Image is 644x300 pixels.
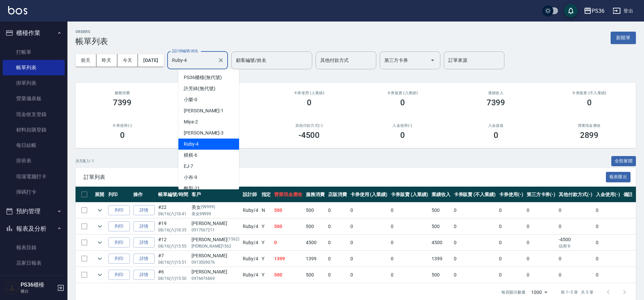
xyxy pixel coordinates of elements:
td: Y [260,235,273,251]
td: 0 [594,219,622,234]
a: 掃碼打卡 [3,184,65,200]
td: 0 [326,251,349,267]
p: 08/16 (六) 15:50 [158,275,188,282]
button: Open [427,55,438,66]
a: 材料自購登錄 [3,122,65,138]
h2: 卡券使用 (入業績) [270,91,348,95]
h3: 0 [307,98,312,107]
span: 小樂 -0 [184,96,197,103]
th: 店販消費 [326,187,349,202]
a: 報表目錄 [3,240,65,255]
th: 服務消費 [304,187,326,202]
p: [PERSON_NAME]1562 [192,243,239,249]
button: expand row [95,221,105,231]
button: 全部展開 [611,156,636,166]
button: 櫃檯作業 [3,24,65,42]
th: 備註 [622,187,635,202]
td: Ruby /4 [241,202,260,218]
th: 第三方卡券(-) [525,187,557,202]
div: 美女 [192,204,239,211]
td: 1399 [272,251,304,267]
h2: 卡券使用(-) [84,123,161,128]
p: 美女99999 [192,211,239,217]
span: [PERSON_NAME] -3 [184,129,224,137]
p: 共 5 筆, 1 / 1 [76,158,94,164]
a: 帳單列表 [3,60,65,75]
a: 掛單列表 [3,75,65,91]
th: 操作 [131,187,156,202]
td: 0 [557,219,594,234]
label: 設計師編號/姓名 [172,48,198,53]
td: 500 [430,267,452,283]
td: #19 [156,219,190,234]
p: 櫃台 [21,288,55,294]
a: 詳情 [133,270,155,280]
button: 昨天 [96,54,117,67]
div: [PERSON_NAME] [192,268,239,275]
p: (99999) [201,204,215,211]
td: 500 [272,202,304,218]
td: 0 [349,202,389,218]
button: expand row [95,254,105,264]
h2: 店販消費 [177,91,254,95]
a: 報表匯出 [606,174,631,180]
td: 500 [272,219,304,234]
th: 卡券使用 (入業績) [349,187,389,202]
td: 0 [497,219,525,234]
td: 0 [594,251,622,267]
td: 0 [389,235,430,251]
h3: -4500 [298,130,320,140]
button: 列印 [108,237,130,248]
td: 0 [594,202,622,218]
td: 500 [304,202,326,218]
th: 卡券販賣 (入業績) [389,187,430,202]
p: 08/16 (六) 15:51 [158,259,188,265]
td: 500 [304,219,326,234]
span: 許芳綺 (無代號) [184,85,215,92]
td: 1399 [304,251,326,267]
button: 列印 [108,205,130,216]
td: 0 [272,235,304,251]
a: 店家日報表 [3,255,65,271]
div: PS36 [592,7,605,15]
td: 0 [452,251,497,267]
td: 0 [497,251,525,267]
button: 前天 [76,54,96,67]
a: 新開單 [611,34,636,41]
p: 0913509076 [192,259,239,265]
td: 0 [557,202,594,218]
td: Ruby /4 [241,251,260,267]
th: 客戶 [190,187,241,202]
p: 08/16 (六) 18:41 [158,211,188,217]
td: 0 [326,267,349,283]
h5: PS36櫃檯 [21,282,55,288]
td: 0 [525,251,557,267]
h3: 服務消費 [84,91,161,95]
td: 0 [349,251,389,267]
td: 0 [326,202,349,218]
td: 0 [594,235,622,251]
a: 打帳單 [3,44,65,60]
button: 今天 [117,54,138,67]
p: 08/16 (六) 18:35 [158,227,188,233]
p: (1562) [227,236,239,243]
button: 新開單 [611,32,636,44]
a: 詳情 [133,237,155,248]
th: 營業現金應收 [272,187,304,202]
td: 0 [557,251,594,267]
p: 第 1–5 筆 共 5 筆 [561,289,593,295]
span: 酪梨 -21 [184,185,200,192]
img: Logo [8,6,27,14]
td: 0 [497,235,525,251]
h3: 0 [120,130,125,140]
td: 0 [349,267,389,283]
a: 營業儀表板 [3,91,65,106]
td: 0 [452,219,497,234]
h2: 卡券販賣 (不入業績) [551,91,628,95]
td: 0 [326,219,349,234]
td: Ruby /4 [241,219,260,234]
h2: 業績收入 [457,91,534,95]
td: 0 [452,235,497,251]
td: 0 [525,219,557,234]
span: 小布 -9 [184,174,197,181]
